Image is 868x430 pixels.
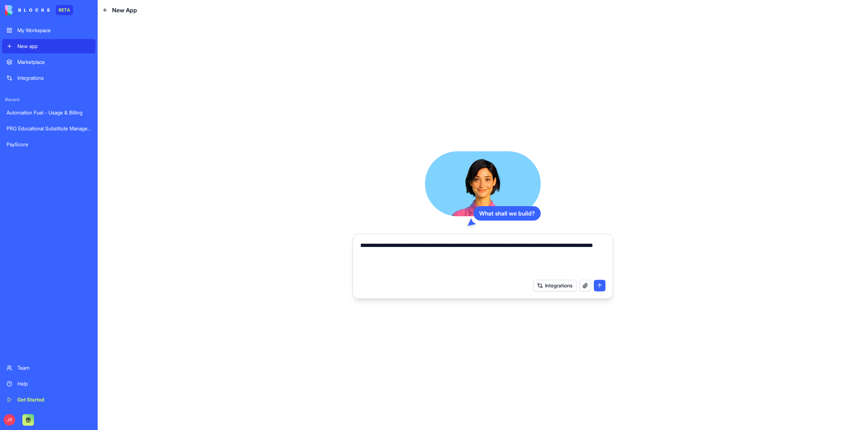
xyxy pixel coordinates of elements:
a: Marketplace [2,55,95,69]
div: PRG Educational Substitute Management [7,125,91,132]
a: Help [2,377,95,391]
a: PRG Educational Substitute Management [2,121,95,136]
div: BETA [56,5,73,15]
span: Recent [2,97,95,103]
img: logo [5,5,50,15]
div: What shall we build? [473,206,541,221]
a: PayScore [2,137,95,152]
a: BETA [5,5,73,15]
button: Integrations [533,280,576,291]
a: Get Started [2,392,95,407]
a: New app [2,39,95,53]
a: My Workspace [2,23,95,38]
div: My Workspace [17,27,91,34]
div: Automation Fuel - Usage & Billing [7,109,91,116]
div: Help [17,380,91,387]
div: PayScore [7,141,91,148]
div: Integrations [17,74,91,82]
a: Integrations [2,71,95,85]
div: Marketplace [17,58,91,66]
a: Team [2,361,95,375]
div: Team [17,364,91,372]
div: Get Started [17,396,91,403]
div: New app [17,43,91,50]
span: JR [4,414,15,426]
span: New App [112,6,137,14]
a: Automation Fuel - Usage & Billing [2,105,95,120]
